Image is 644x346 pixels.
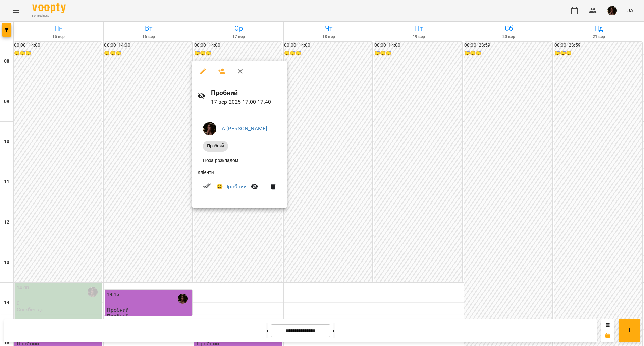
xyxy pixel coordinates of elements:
svg: Візит сплачено [203,182,211,190]
ul: Клієнти [198,169,281,200]
li: Поза розкладом [198,154,281,166]
img: 1b79b5faa506ccfdadca416541874b02.jpg [203,122,216,135]
h6: Пробний [211,88,281,98]
span: Пробний [203,143,228,149]
a: 😀 Пробний [216,183,247,191]
a: А [PERSON_NAME] [222,125,267,132]
p: 17 вер 2025 17:00 - 17:40 [211,98,281,106]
